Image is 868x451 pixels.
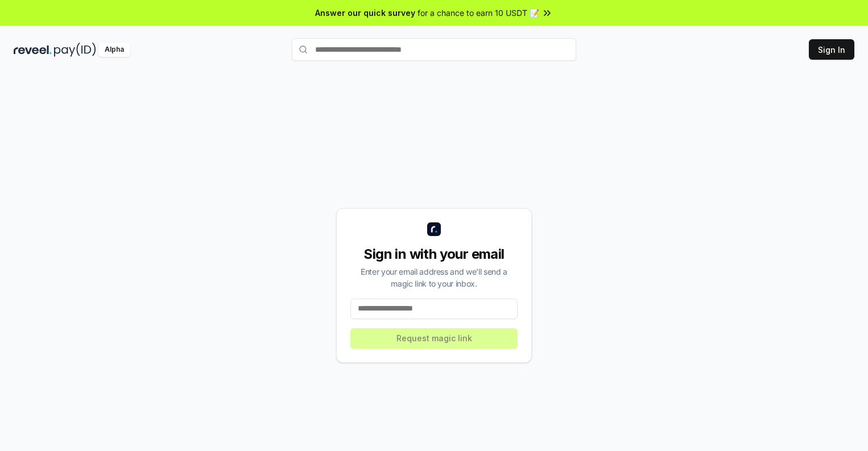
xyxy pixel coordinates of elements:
[315,7,415,19] span: Answer our quick survey
[427,222,441,236] img: logo_small
[54,43,96,57] img: pay_id
[809,39,854,60] button: Sign In
[418,7,539,19] span: for a chance to earn 10 USDT 📝
[350,266,518,289] div: Enter your email address and we’ll send a magic link to your inbox.
[98,43,130,57] div: Alpha
[350,245,518,263] div: Sign in with your email
[14,43,52,57] img: reveel_dark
